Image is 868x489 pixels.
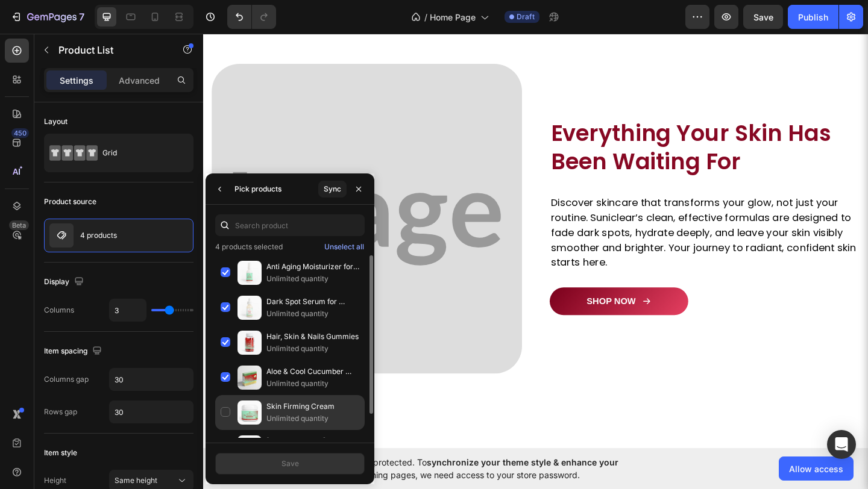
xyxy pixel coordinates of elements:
[753,12,773,22] span: Save
[115,476,157,485] span: Same height
[266,366,359,378] p: Aloe & Cool Cucumber Soap
[789,463,843,475] span: Allow access
[215,453,365,475] button: Save
[44,447,77,458] div: Item style
[44,374,89,385] div: Columns gap
[779,456,854,481] button: Allow access
[110,401,193,423] input: Auto
[9,220,29,230] div: Beta
[266,400,359,413] p: Skin Firming Cream
[11,128,29,138] div: 450
[44,305,74,316] div: Columns
[377,278,527,308] a: SHOP NOW
[5,5,90,29] button: 7
[119,74,160,87] p: Advanced
[44,475,66,486] div: Height
[424,11,427,23] span: /
[234,184,281,195] div: Pick products
[215,214,365,236] input: Search product
[102,139,176,167] div: Grid
[280,456,665,481] span: Your page is password protected. To when designing pages, we need access to your store password.
[324,241,364,252] div: Unselect all
[266,331,359,343] p: Hair, Skin & Nails Gummies
[266,435,359,447] p: [MEDICAL_DATA] & Turmeric Soap
[227,5,276,29] div: Undo/Redo
[430,11,476,23] span: Home Page
[215,241,283,253] p: 4 products selected
[203,32,868,449] iframe: Design area
[9,34,347,372] img: 1536x1024
[44,343,104,360] div: Item spacing
[266,413,359,425] p: Unlimited quantity
[798,11,828,23] div: Publish
[318,181,347,198] button: Sync
[266,343,359,355] p: Unlimited quantity
[266,261,359,273] p: Anti Aging Moisturizer for Normal Skin
[237,261,262,285] img: collections
[517,11,535,22] span: Draft
[60,74,93,87] p: Settings
[44,274,86,290] div: Display
[281,458,299,469] div: Save
[49,223,74,248] img: product feature img
[237,435,262,459] img: collections
[324,241,365,253] button: Unselect all
[110,299,146,321] input: Auto
[44,196,96,207] div: Product source
[44,116,68,127] div: Layout
[266,273,359,285] p: Unlimited quantity
[417,287,471,299] p: SHOP NOW
[237,400,262,425] img: collections
[788,5,838,29] button: Publish
[110,369,193,390] input: Auto
[266,308,359,320] p: Unlimited quantity
[827,430,856,459] div: Open Intercom Messenger
[237,331,262,355] img: collections
[80,231,117,240] p: 4 products
[324,184,341,195] div: Sync
[58,43,161,57] p: Product List
[743,5,783,29] button: Save
[378,177,713,258] p: Discover skincare that transforms your glow, not just your routine. Suniclear’s clean, effective ...
[280,457,618,480] span: synchronize your theme style & enhance your experience
[237,296,262,320] img: collections
[44,406,77,417] div: Rows gap
[79,10,84,24] p: 7
[266,296,359,308] p: Dark Spot Serum for Normal Skin
[266,378,359,390] p: Unlimited quantity
[237,366,262,390] img: collections
[377,93,714,158] h2: Everything Your Skin Has Been Waiting For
